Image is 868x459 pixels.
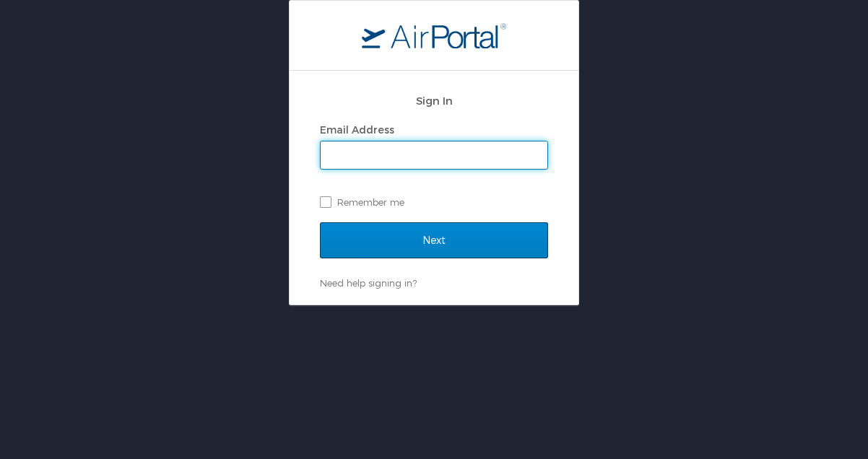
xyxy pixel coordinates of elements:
h2: Sign In [320,92,548,109]
label: Email Address [320,123,394,136]
a: Need help signing in? [320,277,417,289]
label: Remember me [320,191,548,213]
img: logo [362,22,506,48]
input: Next [320,222,548,258]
